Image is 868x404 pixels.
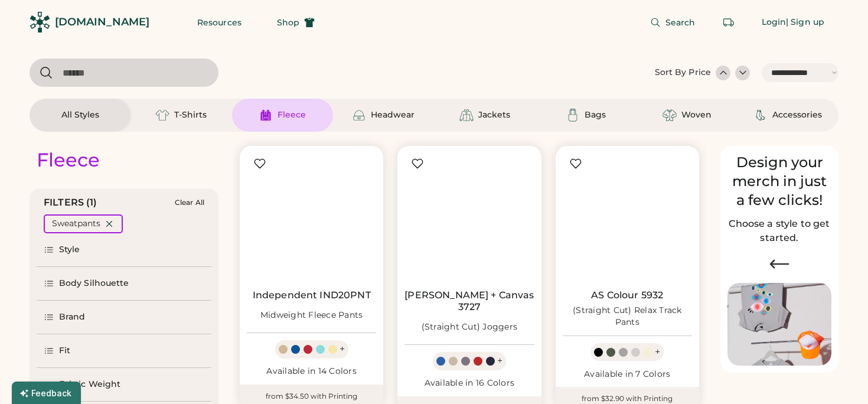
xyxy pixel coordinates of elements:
div: All Styles [61,109,99,121]
div: | Sign up [786,17,824,28]
img: Image of Lisa Congdon Eye Print on T-Shirt and Hat [727,283,831,366]
div: Available in 7 Colors [563,369,692,380]
span: Search [665,18,696,27]
div: Midweight Fleece Pants [260,309,363,321]
img: Rendered Logo - Screens [30,12,50,32]
div: Sweatpants [52,218,100,230]
div: Clear All [175,198,204,207]
div: Jackets [478,109,510,121]
div: T-Shirts [174,109,207,121]
button: Search [636,11,710,34]
img: AS Colour 5932 (Straight Cut) Relax Track Pants [563,153,692,282]
div: (Straight Cut) Relax Track Pants [563,305,692,328]
div: Login [762,17,787,28]
div: Fabric Weight [59,379,120,390]
div: Design your merch in just a few clicks! [727,153,831,210]
a: AS Colour 5932 [591,289,663,301]
div: Fleece [278,109,306,121]
div: Woven [681,109,712,121]
button: Retrieve an order [717,11,740,34]
a: [PERSON_NAME] + Canvas 3727 [404,289,534,313]
span: Shop [277,18,299,27]
div: Style [59,244,80,256]
div: Fit [59,345,70,357]
div: Fleece [37,148,100,172]
img: Bags Icon [566,108,580,122]
div: Bags [585,109,606,121]
div: Headwear [371,109,415,121]
div: + [497,354,502,367]
img: Fleece Icon [259,108,273,122]
img: T-Shirts Icon [155,108,169,122]
img: Independent Trading Co. IND20PNT Midweight Fleece Pants [247,153,376,282]
img: BELLA + CANVAS 3727 (Straight Cut) Joggers [404,153,534,282]
div: Accessories [772,109,822,121]
img: Woven Icon [663,108,677,122]
div: Available in 16 Colors [404,377,534,389]
div: Body Silhouette [59,278,129,289]
img: Headwear Icon [352,108,366,122]
h2: Choose a style to get started. [727,217,831,245]
img: Accessories Icon [753,108,768,122]
div: Brand [59,311,86,323]
button: Shop [263,11,329,34]
div: + [655,346,660,359]
button: Resources [183,11,256,34]
div: Available in 14 Colors [247,366,376,377]
div: [DOMAIN_NAME] [55,15,149,30]
div: FILTERS (1) [44,196,97,210]
div: (Straight Cut) Joggers [422,321,518,333]
img: Jackets Icon [459,108,474,122]
a: Independent IND20PNT [253,289,371,301]
div: + [340,343,345,356]
div: Sort By Price [655,67,711,79]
